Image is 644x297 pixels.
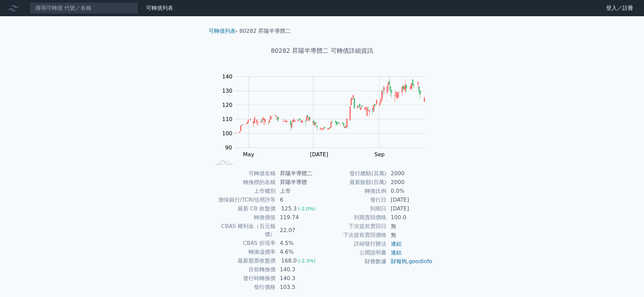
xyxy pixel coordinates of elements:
span: (-2.0%) [298,206,316,211]
td: CBAS 權利金（百元報價） [211,222,276,239]
td: 財務數據 [322,257,387,266]
h1: 80282 昇陽半導體二 可轉債詳細資訊 [203,46,441,55]
td: 140.3 [276,274,322,283]
g: Series [235,78,425,134]
td: 擔保銀行/TCRI信用評等 [211,196,276,204]
li: 80282 昇陽半導體二 [239,27,291,35]
tspan: Sep [374,151,384,158]
a: 財報狗 [391,258,407,265]
a: 連結 [391,241,402,247]
a: 可轉債列表 [146,5,173,11]
td: 發行時轉換價 [211,274,276,283]
tspan: 100 [222,130,233,137]
td: 無 [387,222,433,231]
td: 最新股票收盤價 [211,256,276,265]
iframe: Chat Widget [610,265,644,297]
tspan: 110 [222,116,233,122]
td: 可轉債名稱 [211,169,276,178]
td: 100.0 [387,213,433,222]
a: 登入／註冊 [601,3,639,14]
td: 2000 [387,178,433,187]
td: 昇陽半導體二 [276,169,322,178]
td: 昇陽半導體 [276,178,322,187]
td: 發行價格 [211,283,276,292]
div: 125.3 [280,205,298,213]
td: 最新餘額(百萬) [322,178,387,187]
td: 140.3 [276,265,322,274]
td: 公開說明書 [322,248,387,257]
td: , [387,257,433,266]
td: 目前轉換價 [211,265,276,274]
tspan: May [243,151,254,158]
li: › [209,27,238,35]
td: 詳細發行辦法 [322,239,387,248]
td: 到期賣回價格 [322,213,387,222]
td: 上市 [276,187,322,196]
td: 103.5 [276,283,322,292]
td: 0.0% [387,187,433,196]
tspan: 120 [222,102,233,108]
td: CBAS 折現率 [211,239,276,248]
input: 搜尋可轉債 代號／名稱 [30,2,138,14]
g: Chart [219,73,435,172]
tspan: 140 [222,73,233,80]
a: goodinfo [409,258,432,265]
td: [DATE] [387,196,433,204]
td: 4.6% [276,248,322,256]
td: 上市櫃別 [211,187,276,196]
td: 22.07 [276,222,322,239]
td: 4.5% [276,239,322,248]
tspan: [DATE] [310,151,328,158]
td: 下次提前賣回日 [322,222,387,231]
td: 轉換比例 [322,187,387,196]
td: 發行總額(百萬) [322,169,387,178]
td: 下次提前賣回價格 [322,231,387,239]
div: 聊天小工具 [610,265,644,297]
a: 連結 [391,249,402,256]
td: 119.74 [276,213,322,222]
tspan: 90 [225,144,232,151]
a: 可轉債列表 [209,28,236,34]
tspan: 130 [222,88,233,94]
div: 168.0 [280,257,298,265]
td: 發行日 [322,196,387,204]
td: 轉換溢價率 [211,248,276,256]
td: 最新 CB 收盤價 [211,204,276,213]
td: [DATE] [387,204,433,213]
td: 6 [276,196,322,204]
td: 2000 [387,169,433,178]
td: 到期日 [322,204,387,213]
span: (-2.3%) [298,258,316,264]
td: 無 [387,231,433,239]
td: 轉換標的名稱 [211,178,276,187]
td: 轉換價值 [211,213,276,222]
